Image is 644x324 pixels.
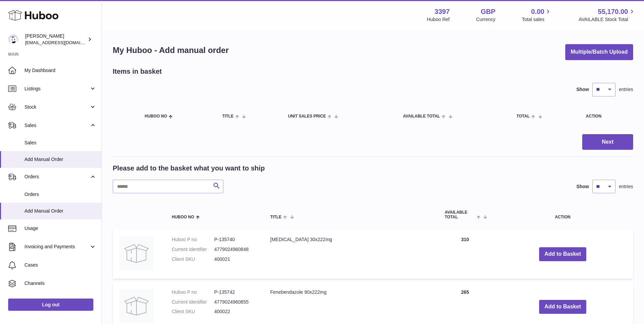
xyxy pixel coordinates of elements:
[522,16,552,23] span: Total sales
[24,122,89,129] span: Sales
[145,114,167,119] span: Huboo no
[214,308,257,315] dd: 400022
[172,215,194,219] span: Huboo no
[172,308,214,315] dt: Client SKU
[214,256,257,263] dd: 400021
[270,215,281,219] span: Title
[24,208,96,214] span: Add Manual Order
[619,183,633,190] span: entries
[565,44,633,60] button: Multiple/Batch Upload
[539,300,587,314] button: Add to Basket
[24,191,96,198] span: Orders
[522,7,552,23] a: 0.00 Total sales
[24,225,96,232] span: Usage
[214,246,257,253] dd: 4779024960848
[403,114,440,119] span: AVAILABLE Total
[214,289,257,295] dd: P-135742
[445,210,475,219] span: AVAILABLE Total
[119,289,153,323] img: Fenebendazole 90x222mg
[476,16,496,23] div: Currency
[516,114,530,119] span: Total
[172,236,214,243] dt: Huboo P no
[222,114,234,119] span: Title
[24,104,89,110] span: Stock
[539,247,587,261] button: Add to Basket
[492,203,633,226] th: Action
[24,280,96,287] span: Channels
[24,140,96,146] span: Sales
[24,244,89,250] span: Invoicing and Payments
[113,67,162,76] h2: Items in basket
[214,236,257,243] dd: P-135740
[24,67,96,74] span: My Dashboard
[113,164,265,173] h2: Please add to the basket what you want to ship
[578,7,636,23] a: 55,170.00 AVAILABLE Stock Total
[8,34,18,44] img: sales@canchema.com
[531,7,545,16] span: 0.00
[288,114,326,119] span: Unit Sales Price
[214,299,257,305] dd: 4779024960855
[119,236,153,270] img: Fenbendazole 30x222mg
[25,33,86,46] div: [PERSON_NAME]
[8,299,93,311] a: Log out
[435,7,450,16] strong: 3397
[619,86,633,93] span: entries
[172,256,214,263] dt: Client SKU
[172,299,214,305] dt: Current identifier
[24,86,89,92] span: Listings
[172,289,214,295] dt: Huboo P no
[263,230,438,279] td: [MEDICAL_DATA] 30x222mg
[586,114,626,119] div: Action
[598,7,628,16] span: 55,170.00
[576,183,589,190] label: Show
[578,16,636,23] span: AVAILABLE Stock Total
[25,40,100,45] span: [EMAIL_ADDRESS][DOMAIN_NAME]
[113,45,229,56] h1: My Huboo - Add manual order
[24,156,96,163] span: Add Manual Order
[582,134,633,150] button: Next
[438,230,492,279] td: 310
[576,86,589,93] label: Show
[24,262,96,268] span: Cases
[24,174,89,180] span: Orders
[427,16,450,23] div: Huboo Ref
[172,246,214,253] dt: Current identifier
[481,7,495,16] strong: GBP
